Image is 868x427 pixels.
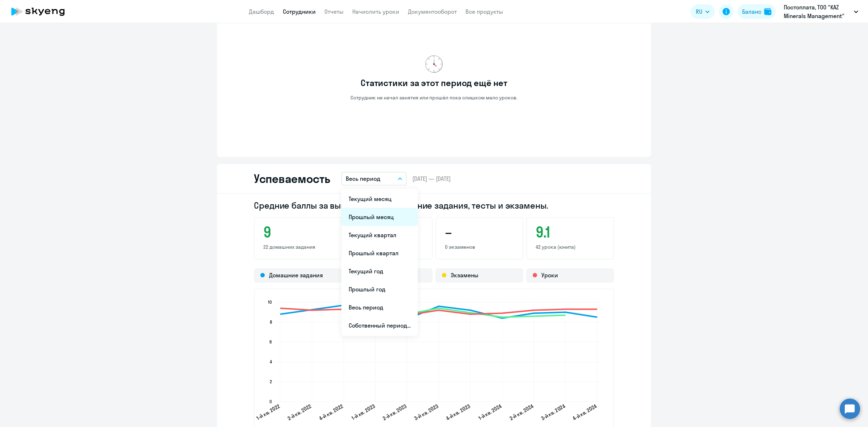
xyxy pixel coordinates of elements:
text: 2 [270,379,272,384]
text: 2-й кв. 2024 [509,403,535,422]
text: 2-й кв. 2022 [286,403,312,422]
ul: RU [341,188,418,336]
text: 4-й кв. 2022 [318,403,344,422]
p: Сотрудник не начал занятия или прошёл пока слишком мало уроков. [350,94,518,101]
p: 0 экзаменов [445,244,514,250]
a: Все продукты [465,8,503,15]
span: [DATE] — [DATE] [412,175,451,183]
text: 6 [269,339,272,345]
button: Весь период [341,172,407,185]
a: Начислить уроки [352,8,399,15]
a: Дашборд [249,8,274,15]
text: 4-й кв. 2024 [571,403,598,422]
a: Отчеты [324,8,344,15]
h2: Средние баллы за выполненные домашние задания, тесты и экзамены. [254,200,614,211]
text: 4-й кв. 2023 [445,403,471,422]
div: Уроки [526,268,614,283]
text: 2-й кв. 2023 [382,403,408,422]
h3: 9 [263,223,332,241]
h3: Статистики за этот период ещё нет [361,77,507,89]
span: RU [696,7,702,16]
button: Балансbalance [738,4,776,19]
text: 3-й кв. 2023 [413,403,439,422]
p: 42 урока (юнита) [536,244,605,250]
p: Весь период [346,174,380,183]
h2: Успеваемость [254,171,330,186]
button: Постоплата, ТОО "KAZ Minerals Management" [780,3,862,20]
p: 22 домашних задания [263,244,332,250]
text: 10 [268,299,272,305]
a: Документооборот [408,8,457,15]
text: 0 [269,399,272,404]
text: 4 [270,359,272,364]
button: RU [691,4,715,19]
text: 1-й кв. 2022 [255,403,281,421]
img: no-data [425,55,443,73]
img: balance [764,8,771,15]
h3: – [445,223,514,241]
text: 1-й кв. 2023 [350,403,376,421]
h3: 9.1 [536,223,605,241]
text: 3-й кв. 2024 [540,403,566,422]
a: Сотрудники [283,8,316,15]
text: 1-й кв. 2024 [477,403,503,421]
div: Домашние задания [254,268,342,283]
text: 8 [270,319,272,325]
div: Баланс [742,7,761,16]
p: Постоплата, ТОО "KAZ Minerals Management" [784,3,851,20]
div: Экзамены [435,268,523,283]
